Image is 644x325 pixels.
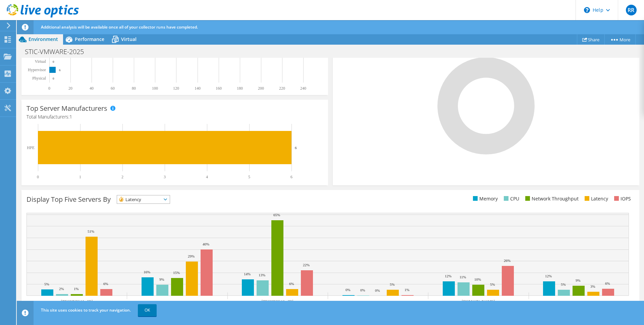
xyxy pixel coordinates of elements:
[188,254,195,258] text: 29%
[41,307,131,313] span: This site uses cookies to track your navigation.
[111,86,115,91] text: 60
[273,213,280,217] text: 65%
[90,86,94,91] text: 40
[490,282,495,286] text: 5%
[22,48,94,55] h1: STIC-VMWARE-2025
[44,282,49,286] text: 5%
[360,288,365,292] text: 0%
[59,68,61,72] text: 6
[59,287,64,291] text: 2%
[524,195,579,202] li: Network Throughput
[590,284,595,288] text: 3%
[584,7,590,13] svg: \n
[79,175,81,179] text: 1
[37,175,39,179] text: 0
[138,304,157,316] a: OK
[262,299,293,304] text: [TECHNICAL_ID]
[259,273,265,277] text: 13%
[604,34,636,45] a: More
[74,287,79,291] text: 1%
[237,86,243,91] text: 180
[504,259,511,263] text: 26%
[28,67,46,72] text: Hypervisor
[27,145,35,150] text: HPE
[289,282,294,286] text: 6%
[474,277,481,281] text: 10%
[53,60,54,63] text: 0
[545,274,552,278] text: 12%
[445,274,451,278] text: 12%
[48,86,50,91] text: 0
[68,86,72,91] text: 20
[206,175,208,179] text: 4
[159,277,164,281] text: 9%
[121,175,123,179] text: 2
[345,288,351,292] text: 0%
[117,195,161,203] span: Latency
[295,146,297,150] text: 6
[460,275,466,279] text: 11%
[35,59,46,64] text: Virtual
[173,86,179,91] text: 120
[300,86,306,91] text: 240
[144,270,150,274] text: 16%
[303,263,310,267] text: 22%
[195,86,201,91] text: 140
[26,113,323,121] h4: Total Manufacturers:
[561,282,566,286] text: 5%
[290,175,292,179] text: 6
[576,278,581,282] text: 9%
[216,86,222,91] text: 160
[41,24,198,30] span: Additional analysis will be available once all of your collector runs have completed.
[75,36,104,42] span: Performance
[26,105,107,112] h3: Top Server Manufacturers
[132,86,136,91] text: 80
[248,175,250,179] text: 5
[121,36,137,42] span: Virtual
[405,288,410,292] text: 1%
[626,5,637,15] span: RR
[103,282,108,286] text: 6%
[583,195,608,202] li: Latency
[203,242,209,246] text: 40%
[88,229,94,233] text: 51%
[390,282,395,286] text: 5%
[164,175,166,179] text: 3
[605,281,610,285] text: 6%
[69,113,72,120] span: 1
[471,195,498,202] li: Memory
[577,34,605,45] a: Share
[61,299,93,304] text: [TECHNICAL_ID]
[375,288,380,292] text: 0%
[32,76,46,81] text: Physical
[612,195,631,202] li: IOPS
[152,86,158,91] text: 100
[258,86,264,91] text: 200
[53,77,54,80] text: 0
[462,299,495,304] text: [DOMAIN_NAME]
[29,36,58,42] span: Environment
[244,272,251,276] text: 14%
[279,86,285,91] text: 220
[502,195,519,202] li: CPU
[173,271,180,275] text: 15%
